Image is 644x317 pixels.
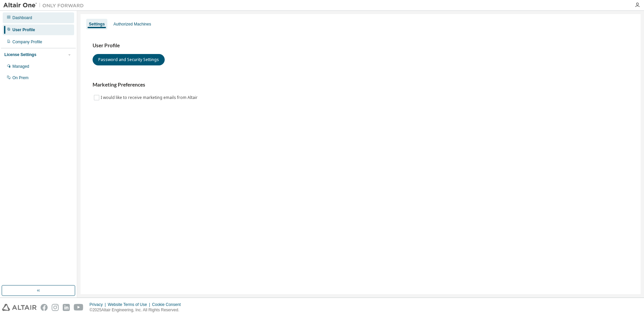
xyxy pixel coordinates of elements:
div: Settings [89,21,105,27]
img: linkedin.svg [63,304,70,311]
div: User Profile [12,27,35,33]
img: youtube.svg [74,304,84,311]
img: altair_logo.svg [2,304,37,311]
img: instagram.svg [52,304,59,311]
div: Website Terms of Use [108,302,152,307]
h3: User Profile [93,42,629,49]
div: Managed [12,64,29,69]
img: Altair One [3,2,87,9]
div: Company Profile [12,39,42,45]
div: Dashboard [12,15,32,20]
h3: Marketing Preferences [93,82,629,88]
p: © 2025 Altair Engineering, Inc. All Rights Reserved. [90,307,185,313]
button: Password and Security Settings [93,54,165,65]
label: I would like to receive marketing emails from Altair [101,94,199,102]
div: On Prem [12,75,29,81]
div: Cookie Consent [152,302,184,307]
img: facebook.svg [41,304,48,311]
div: License Settings [4,52,36,57]
div: Authorized Machines [113,21,151,27]
div: Privacy [90,302,108,307]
